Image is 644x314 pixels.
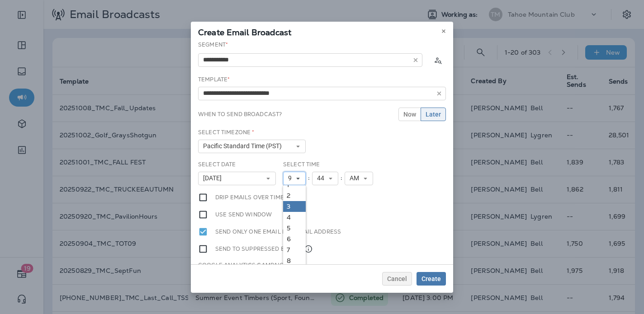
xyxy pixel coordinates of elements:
button: [DATE] [198,172,276,185]
label: Segment [198,41,228,48]
button: Cancel [382,272,412,286]
a: 5 [283,223,306,234]
button: AM [345,172,373,185]
span: 44 [317,174,328,182]
span: Pacific Standard Time (PST) [203,142,285,150]
button: Create [417,272,446,286]
span: Now [403,111,416,117]
span: [DATE] [203,174,225,182]
label: Select Time [283,161,320,168]
label: Send to suppressed emails. [215,244,313,254]
label: Drip emails over time [215,192,284,202]
a: 2 [283,190,306,201]
span: Later [426,111,441,117]
div: : [306,172,312,185]
button: 44 [312,172,338,185]
label: Select Date [198,161,236,168]
label: When to send broadcast? [198,111,282,118]
button: 9 [283,172,306,185]
span: Cancel [387,276,407,282]
a: 6 [283,234,306,244]
a: 7 [283,244,306,255]
button: Now [398,108,421,121]
button: Calculate the estimated number of emails to be sent based on selected segment. (This could take a... [430,52,446,68]
span: 9 [288,174,295,182]
button: Pacific Standard Time (PST) [198,140,306,153]
a: 4 [283,212,306,223]
a: 3 [283,201,306,212]
div: : [338,172,345,185]
label: Template [198,76,230,83]
span: Create [421,276,441,282]
label: Use send window [215,210,272,220]
a: 8 [283,255,306,266]
label: Send only one email per email address [215,227,341,237]
span: AM [350,174,363,182]
div: Create Email Broadcast [191,22,453,41]
label: Select Timezone [198,129,254,136]
label: Google Analytics Campaign Title [198,262,304,269]
button: Later [421,108,446,121]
